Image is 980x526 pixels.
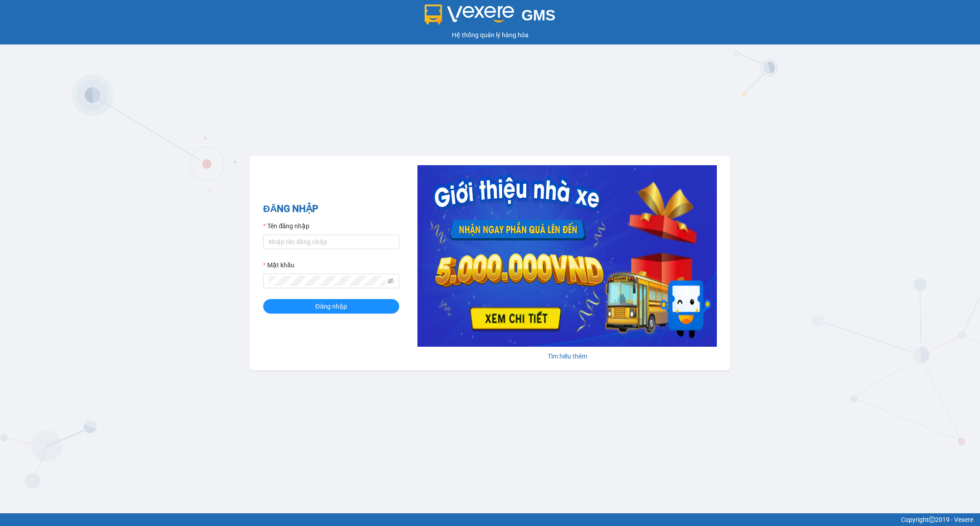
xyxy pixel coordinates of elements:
img: banner-0 [417,165,717,347]
div: Copyright 2019 - Vexere [7,515,973,525]
input: Mật khẩu [269,276,386,286]
input: Tên đăng nhập [263,235,399,249]
span: copyright [929,516,935,523]
button: Đăng nhập [263,299,399,314]
a: GMS [425,14,556,21]
span: Đăng nhập [315,301,347,311]
div: Tìm hiểu thêm [417,351,717,361]
label: Tên đăng nhập [263,221,309,231]
h2: ĐĂNG NHẬP [263,202,399,216]
img: logo 2 [425,5,514,25]
div: Hệ thống quản lý hàng hóa [2,30,978,40]
span: GMS [521,7,555,24]
span: eye-invisible [387,278,394,284]
label: Mật khẩu [263,260,294,270]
